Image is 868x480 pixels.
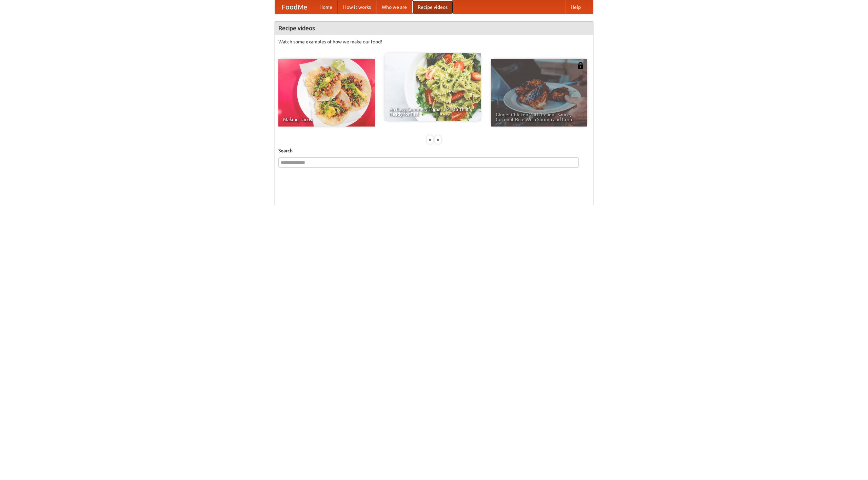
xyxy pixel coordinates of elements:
a: Home [314,0,338,14]
a: Who we are [376,0,412,14]
a: Making Tacos [278,59,375,127]
a: Recipe videos [412,0,453,14]
a: Help [565,0,586,14]
h4: Recipe videos [275,21,593,35]
div: « [427,135,433,144]
span: An Easy, Summery Tomato Pasta That's Ready for Fall [389,107,476,116]
div: » [435,135,441,144]
span: Making Tacos [283,117,370,122]
h5: Search [278,147,590,154]
a: How it works [338,0,376,14]
a: FoodMe [275,0,314,14]
img: 483408.png [577,62,584,69]
a: An Easy, Summery Tomato Pasta That's Ready for Fall [384,53,481,121]
p: Watch some examples of how we make our food! [278,38,590,45]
